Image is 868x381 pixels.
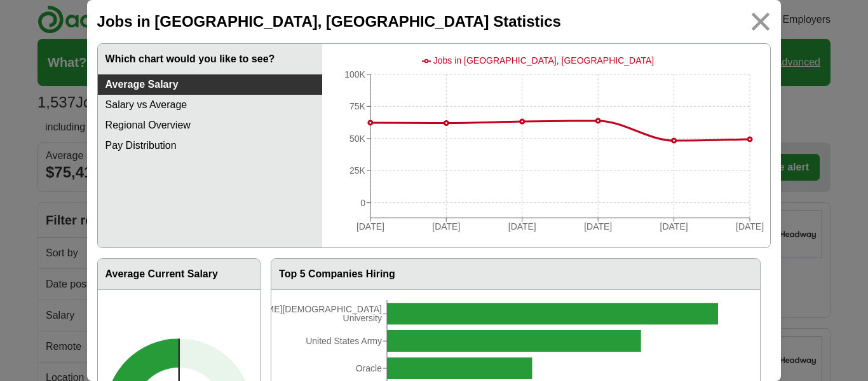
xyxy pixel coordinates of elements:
[584,221,612,232] tspan: [DATE]
[98,115,322,135] a: Regional Overview
[433,55,654,66] span: Jobs in [GEOGRAPHIC_DATA], [GEOGRAPHIC_DATA]
[98,135,322,156] a: Pay Distribution
[349,101,366,111] tspan: 75K
[747,8,775,36] img: icon_close.svg
[356,363,382,373] tspan: Oracle
[349,134,366,144] tspan: 50K
[349,165,366,176] tspan: 25K
[660,221,688,232] tspan: [DATE]
[432,221,460,232] tspan: [DATE]
[271,259,760,290] h3: Top 5 Companies Hiring
[356,221,384,232] tspan: [DATE]
[98,44,322,74] h3: Which chart would you like to see?
[209,304,382,314] tspan: [PERSON_NAME][DEMOGRAPHIC_DATA]
[508,221,536,232] tspan: [DATE]
[98,95,322,115] a: Salary vs Average
[98,74,322,95] a: Average Salary
[97,10,561,33] h2: Jobs in [GEOGRAPHIC_DATA], [GEOGRAPHIC_DATA] Statistics
[343,313,382,323] tspan: University
[306,336,382,346] tspan: United States Army
[344,69,365,80] tspan: 100K
[360,198,365,208] tspan: 0
[736,221,764,232] tspan: [DATE]
[98,259,260,290] h3: Average Current Salary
